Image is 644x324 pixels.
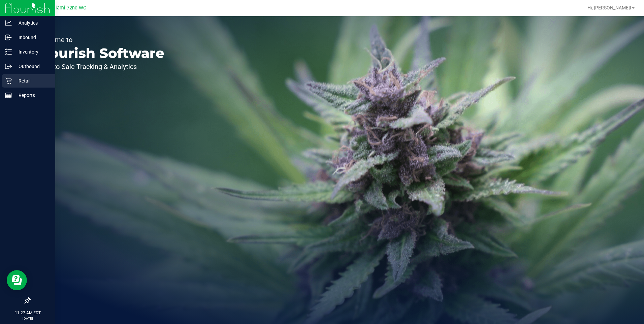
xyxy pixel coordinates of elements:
p: Analytics [12,19,52,27]
p: Reports [12,91,52,99]
p: Seed-to-Sale Tracking & Analytics [36,63,164,70]
p: Outbound [12,62,52,70]
inline-svg: Retail [5,77,12,84]
inline-svg: Outbound [5,63,12,70]
inline-svg: Inventory [5,48,12,55]
p: Inventory [12,48,52,56]
inline-svg: Analytics [5,20,12,26]
inline-svg: Reports [5,92,12,99]
p: [DATE] [3,316,52,321]
span: Hi, [PERSON_NAME]! [587,5,631,10]
p: 11:27 AM EDT [3,310,52,316]
p: Flourish Software [36,46,164,60]
p: Retail [12,77,52,85]
p: Welcome to [36,36,164,43]
span: Miami 72nd WC [51,5,86,11]
inline-svg: Inbound [5,34,12,41]
iframe: Resource center [7,270,27,290]
p: Inbound [12,33,52,41]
